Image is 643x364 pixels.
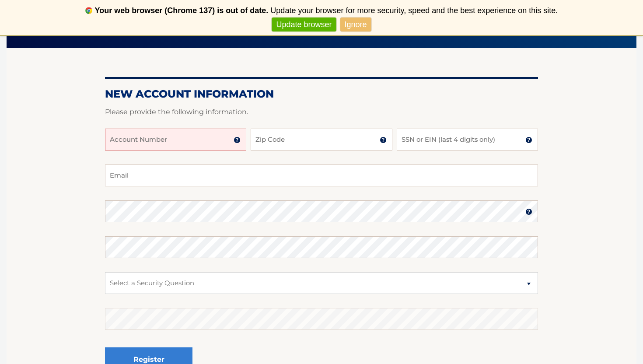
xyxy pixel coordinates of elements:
input: Email [105,164,538,186]
span: Update your browser for more security, speed and the best experience on this site. [270,6,558,15]
p: Please provide the following information. [105,106,538,118]
input: Zip Code [251,129,392,150]
input: SSN or EIN (last 4 digits only) [397,129,538,150]
input: Account Number [105,129,246,150]
b: Your web browser (Chrome 137) is out of date. [95,6,269,15]
img: tooltip.svg [234,136,241,143]
h2: New Account Information [105,87,538,101]
img: tooltip.svg [525,208,532,215]
a: Update browser [272,17,336,32]
img: tooltip.svg [380,136,387,143]
a: Ignore [340,17,371,32]
img: tooltip.svg [525,136,532,143]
